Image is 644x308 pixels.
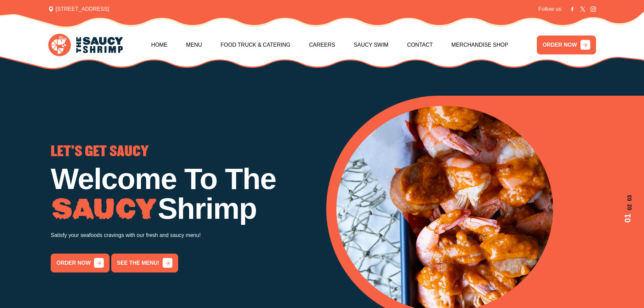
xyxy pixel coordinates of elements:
h1: Welcome To The Shrimp [51,164,318,223]
a: Home [151,30,167,60]
a: Merchandise Shop [451,30,508,60]
span: LET'S GET SAUCY [51,145,149,159]
a: Saucy Swim [354,30,388,60]
a: ORDER NOW [537,35,596,54]
p: Satisfy your seafoods cravings with our fresh and saucy menu! [51,231,318,240]
span: Follow us: [538,5,563,13]
div: 1 / 3 [51,145,318,272]
span: 02 [622,204,634,210]
a: See the menu! [111,254,178,273]
span: 01 [622,214,634,223]
a: order now [51,254,110,273]
span: 03 [622,195,634,201]
span: [STREET_ADDRESS] [48,5,109,13]
a: Contact [407,30,433,60]
img: logo [48,34,123,56]
a: Menu [186,30,202,60]
a: Food Truck & Catering [220,30,290,60]
img: Image [51,198,158,220]
a: Careers [309,30,335,60]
